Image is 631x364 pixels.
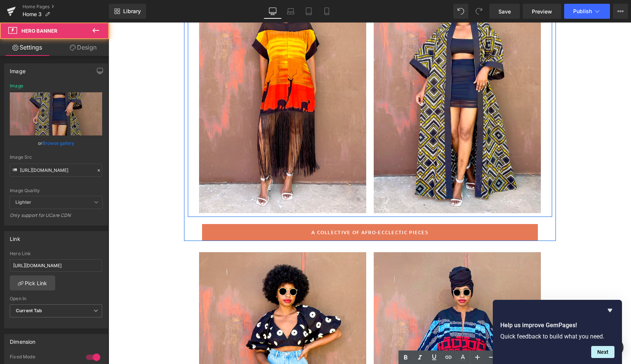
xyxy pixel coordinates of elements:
button: Redo [471,4,486,19]
a: A COLLECTIVE OF AFRO-ECCLECTIC PIECES [94,202,429,218]
input: https://your-shop.myshopify.com [10,259,102,272]
button: Undo [453,4,468,19]
div: Image Src [10,155,102,160]
div: Link [10,232,20,242]
a: Desktop [264,4,282,19]
span: Publish [573,8,592,14]
div: Hero Link [10,251,102,256]
div: Image [10,64,26,74]
div: Fixed Mode [10,354,78,362]
div: Image Quality [10,188,102,193]
a: Tablet [300,4,318,19]
button: Publish [564,4,610,19]
div: Dimension [10,334,36,345]
div: Help us improve GemPages! [500,306,614,358]
a: Laptop [282,4,300,19]
button: More [613,4,628,19]
button: Next question [591,346,614,358]
div: Open In [10,296,102,301]
a: Browse gallery [42,137,74,150]
h2: Help us improve GemPages! [500,321,614,330]
div: Image [10,83,23,89]
span: Save [498,8,511,15]
button: Hide survey [605,306,614,315]
p: Quick feedback to build what you need. [500,333,614,340]
span: Library [123,8,141,15]
span: Preview [532,8,552,15]
a: New Library [109,4,146,19]
a: Pick Link [10,275,55,290]
b: Current Tab [16,308,42,313]
a: Design [56,39,110,56]
b: Lighter [15,199,31,205]
input: Link [10,164,102,177]
a: Preview [523,4,561,19]
a: Mobile [318,4,336,19]
div: or [10,139,102,147]
span: Home 3 [23,11,42,17]
a: Home Pages [23,4,109,10]
span: Hero Banner [21,28,57,34]
div: Only support for UCare CDN [10,212,102,223]
span: A COLLECTIVE OF AFRO-ECCLECTIC PIECES [203,206,320,213]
